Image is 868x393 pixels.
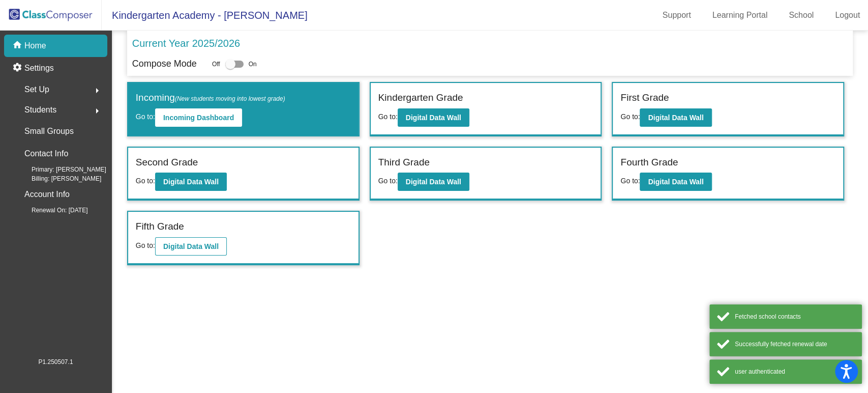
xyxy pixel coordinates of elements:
span: Go to: [136,241,155,249]
p: Account Info [24,187,70,202]
b: Digital Data Wall [648,178,703,186]
div: Successfully fetched renewal date [735,340,854,349]
p: Small Groups [24,124,74,138]
label: Second Grade [136,155,198,170]
span: Go to: [620,177,640,185]
p: Home [24,40,46,52]
b: Incoming Dashboard [163,114,234,122]
mat-icon: settings [12,62,24,74]
span: Go to: [136,113,155,121]
label: Fifth Grade [136,219,184,234]
p: Compose Mode [132,57,197,71]
span: Go to: [378,113,398,121]
button: Incoming Dashboard [155,108,242,127]
a: School [781,7,822,23]
span: Renewal On: [DATE] [15,206,87,215]
label: First Grade [620,91,669,105]
label: Incoming [136,91,285,105]
span: Off [212,60,220,69]
button: Digital Data Wall [155,173,227,191]
label: Fourth Grade [620,155,678,170]
span: Go to: [378,177,398,185]
button: Digital Data Wall [640,173,711,191]
mat-icon: home [12,40,24,52]
b: Digital Data Wall [406,178,461,186]
a: Logout [827,7,868,23]
span: Go to: [136,177,155,185]
div: Fetched school contacts [735,312,854,321]
p: Current Year 2025/2026 [132,36,240,51]
span: (New students moving into lowest grade) [175,95,285,102]
b: Digital Data Wall [163,178,219,186]
b: Digital Data Wall [163,242,219,250]
b: Digital Data Wall [406,114,461,122]
a: Learning Portal [704,7,776,23]
mat-icon: arrow_right [91,85,103,97]
span: Billing: [PERSON_NAME] [15,174,101,183]
p: Contact Info [24,147,68,161]
button: Digital Data Wall [640,108,711,127]
span: Set Up [24,82,49,97]
span: Primary: [PERSON_NAME] [15,165,106,174]
p: Settings [24,62,54,74]
span: Kindergarten Academy - [PERSON_NAME] [102,7,308,23]
button: Digital Data Wall [398,173,469,191]
span: On [249,60,257,69]
span: Students [24,103,56,117]
button: Digital Data Wall [398,108,469,127]
a: Support [654,7,699,23]
label: Third Grade [378,155,430,170]
button: Digital Data Wall [155,237,227,256]
div: user authenticated [735,367,854,376]
mat-icon: arrow_right [91,105,103,117]
label: Kindergarten Grade [378,91,463,105]
span: Go to: [620,113,640,121]
b: Digital Data Wall [648,114,703,122]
